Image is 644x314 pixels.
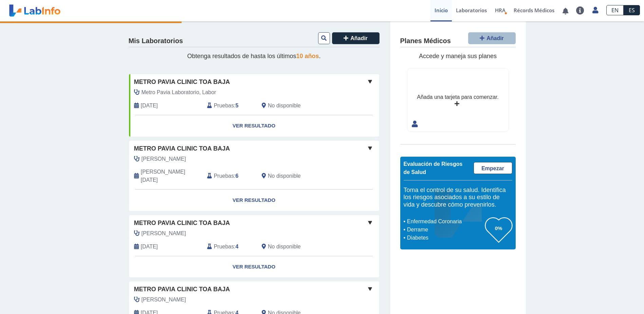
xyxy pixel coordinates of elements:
span: Valentin Marquez, Maria [142,296,186,304]
div: : [202,102,257,110]
a: ES [624,5,640,15]
a: Ver Resultado [129,190,379,211]
div: Añada una tarjeta para comenzar. [417,93,498,101]
span: Metro Pavia Clinic Toa Baja [134,77,230,87]
span: Pruebas [214,102,234,110]
span: No disponible [268,243,301,251]
li: Diabetes [405,234,485,242]
li: Derrame [405,226,485,234]
span: Añadir [350,35,368,41]
span: Pruebas [214,243,234,251]
h3: 0% [485,224,512,232]
span: Evaluación de Riesgos de Salud [404,161,463,175]
span: 2025-09-19 [141,102,158,110]
span: Añadir [486,35,504,41]
span: Obtenga resultados de hasta los últimos . [187,53,320,59]
button: Añadir [332,32,380,44]
b: 6 [236,173,239,179]
span: Accede y maneja sus planes [419,53,497,59]
a: Ver Resultado [129,115,379,137]
div: : [202,243,257,251]
span: Valentin Marquez, Maria [142,229,186,238]
h4: Planes Médicos [400,37,451,45]
span: 2025-01-13 [141,168,202,184]
span: Valentin Marquez, Maria [142,155,186,163]
div: : [202,168,257,184]
span: Empezar [481,165,504,171]
span: Metro Pavia Clinic Toa Baja [134,144,230,153]
span: 2024-10-09 [141,243,158,251]
button: Añadir [468,32,516,44]
b: 4 [236,244,239,249]
span: Metro Pavia Laboratorio, Labor [142,88,216,97]
span: No disponible [268,172,301,180]
span: HRA [495,7,505,14]
b: 5 [236,103,239,108]
li: Enfermedad Coronaria [405,217,485,226]
a: EN [606,5,624,15]
a: Empezar [474,162,512,174]
span: 10 años [296,53,319,59]
a: Ver Resultado [129,256,379,278]
span: Pruebas [214,172,234,180]
span: No disponible [268,102,301,110]
h5: Toma el control de su salud. Identifica los riesgos asociados a su estilo de vida y descubre cómo... [404,187,512,209]
span: Metro Pavia Clinic Toa Baja [134,285,230,294]
h4: Mis Laboratorios [129,37,183,45]
span: Metro Pavia Clinic Toa Baja [134,219,230,228]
